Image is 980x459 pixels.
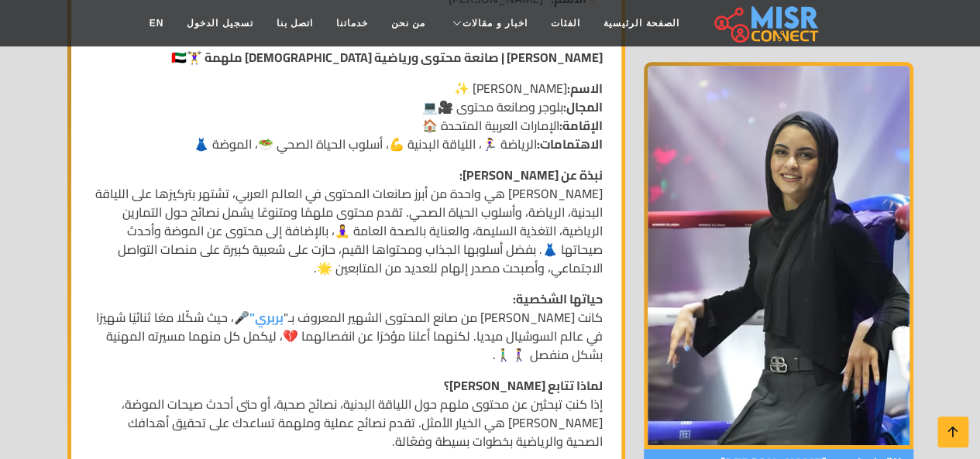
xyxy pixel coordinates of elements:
strong: [PERSON_NAME] | صانعة محتوى ورياضية [DEMOGRAPHIC_DATA] ملهمة 🏋️‍♀️🇦🇪 [171,46,603,69]
p: إذا كنتِ تبحثين عن محتوى ملهم حول اللياقة البدنية، نصائح صحية، أو حتى أحدث صيحات الموضة، [PERSON_... [90,376,603,450]
a: اخبار و مقالات [437,9,539,38]
a: EN [138,9,176,38]
p: كانت [PERSON_NAME] من صانع المحتوى الشهير المعروف بـ" 🎤، حيث شكّلا معًا ثنائيًا شهيرًا في عالم ال... [90,289,603,364]
strong: المجال: [563,95,603,118]
a: بربري" [249,306,284,329]
a: من نحن [380,9,437,38]
span: اخبار و مقالات [462,16,528,30]
img: main.misr_connect [714,4,818,43]
strong: الاسم: [567,77,603,100]
a: تسجيل الدخول [175,9,264,38]
a: الصفحة الرئيسية [592,9,690,38]
a: خدماتنا [325,9,380,38]
strong: الاهتمامات: [537,132,603,156]
strong: حياتها الشخصية: [513,287,603,310]
strong: لماذا تتابع [PERSON_NAME]؟ [444,374,603,397]
strong: نبذة عن [PERSON_NAME]: [459,163,603,187]
img: ريم الطويل [644,62,913,449]
p: [PERSON_NAME] ✨ بلوجر وصانعة محتوى 🎥💻 الإمارات العربية المتحدة 🏠 الرياضة 🏃‍♀️، اللياقة البدنية 💪،... [90,79,603,153]
p: [PERSON_NAME] هي واحدة من أبرز صانعات المحتوى في العالم العربي، تشتهر بتركيزها على اللياقة البدني... [90,166,603,277]
a: الفئات [539,9,592,38]
a: اتصل بنا [265,9,325,38]
strong: الإقامة: [559,114,603,137]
